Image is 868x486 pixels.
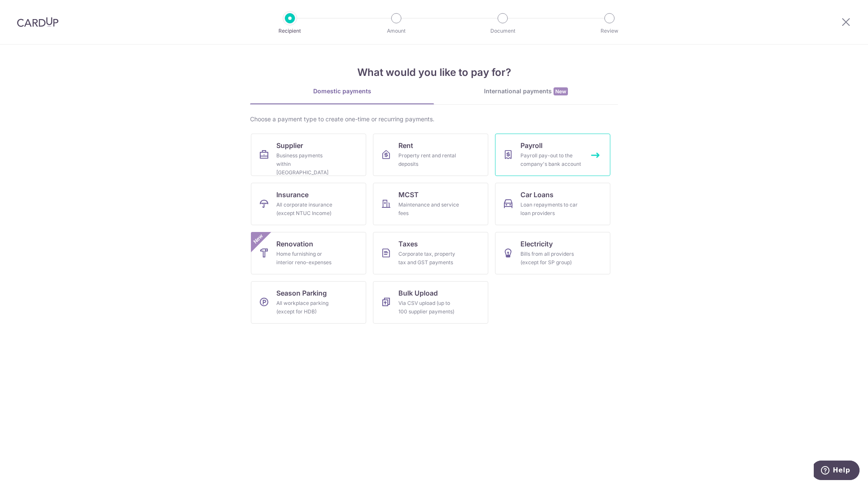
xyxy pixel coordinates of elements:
[495,134,610,176] a: PayrollPayroll pay-out to the company's bank account
[276,239,313,249] span: Renovation
[495,232,610,274] a: ElectricityBills from all providers (except for SP group)
[250,115,618,123] div: Choose a payment type to create one-time or recurring payments.
[520,190,554,200] span: Car Loans
[520,250,581,267] div: Bills from all providers (except for SP group)
[259,27,321,35] p: Recipient
[520,140,542,151] span: Payroll
[276,140,303,151] span: Supplier
[276,299,337,316] div: All workplace parking (except for HDB)
[276,201,337,218] div: All corporate insurance (except NTUC Income)
[471,27,534,35] p: Document
[276,190,309,200] span: Insurance
[19,6,36,14] span: Help
[373,134,488,176] a: RentProperty rent and rental deposits
[520,201,581,218] div: Loan repayments to car loan providers
[251,134,366,176] a: SupplierBusiness payments within [GEOGRAPHIC_DATA]
[814,461,860,482] iframe: Opens a widget where you can find more information
[276,151,337,177] div: Business payments within [GEOGRAPHIC_DATA]
[398,288,438,298] span: Bulk Upload
[398,201,459,218] div: Maintenance and service fees
[251,232,265,246] span: New
[365,27,428,35] p: Amount
[398,151,459,168] div: Property rent and rental deposits
[398,250,459,267] div: Corporate tax, property tax and GST payments
[373,281,488,324] a: Bulk UploadVia CSV upload (up to 100 supplier payments)
[276,288,327,298] span: Season Parking
[398,190,419,200] span: MCST
[276,250,337,267] div: Home furnishing or interior reno-expenses
[520,239,553,249] span: Electricity
[250,87,434,95] div: Domestic payments
[373,183,488,225] a: MCSTMaintenance and service fees
[251,281,366,324] a: Season ParkingAll workplace parking (except for HDB)
[520,151,581,168] div: Payroll pay-out to the company's bank account
[554,87,568,95] span: New
[398,140,413,151] span: Rent
[495,183,610,225] a: Car LoansLoan repayments to car loan providers
[251,232,366,274] a: RenovationHome furnishing or interior reno-expensesNew
[398,299,459,316] div: Via CSV upload (up to 100 supplier payments)
[434,87,618,96] div: International payments
[17,17,58,27] img: CardUp
[373,232,488,274] a: TaxesCorporate tax, property tax and GST payments
[250,65,618,80] h4: What would you like to pay for?
[578,27,641,35] p: Review
[251,183,366,225] a: InsuranceAll corporate insurance (except NTUC Income)
[398,239,418,249] span: Taxes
